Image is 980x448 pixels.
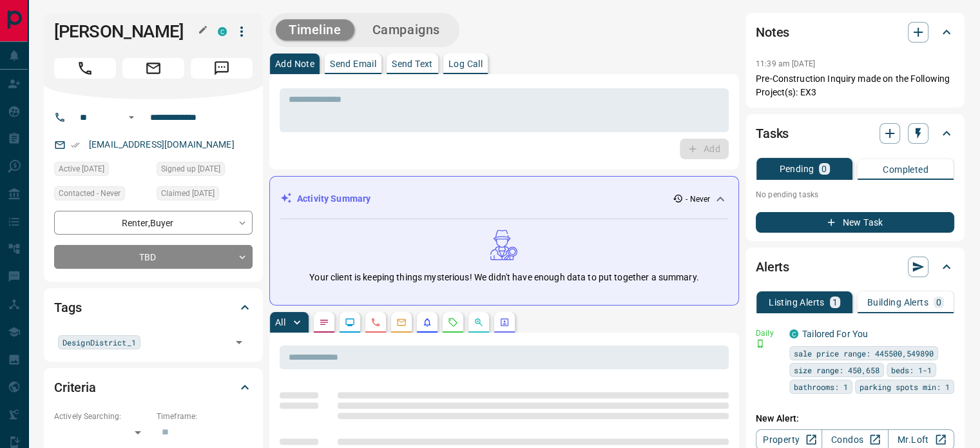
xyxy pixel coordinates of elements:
span: DesignDistrict_1 [62,336,136,349]
h2: Tasks [756,123,789,144]
div: Wed Mar 15 2017 [157,162,253,180]
span: Call [54,58,116,79]
div: condos.ca [789,329,798,338]
div: Activity Summary- Never [280,187,728,211]
p: No pending tasks [756,185,954,204]
span: Email [122,58,184,79]
h2: Notes [756,22,789,43]
h2: Alerts [756,257,789,277]
p: Pre-Construction Inquiry made on the Following Project(s): EX3 [756,72,954,99]
svg: Agent Actions [499,317,510,327]
div: Sat Sep 16 2017 [157,186,253,204]
div: Criteria [54,372,253,403]
span: size range: 450,658 [794,364,879,376]
svg: Push Notification Only [756,339,765,348]
p: Daily [756,327,782,339]
p: Log Call [448,59,483,68]
div: Notes [756,17,954,48]
span: beds: 1-1 [891,364,932,376]
div: condos.ca [218,27,227,36]
p: 11:39 am [DATE] [756,59,815,68]
a: [EMAIL_ADDRESS][DOMAIN_NAME] [89,139,235,150]
a: Tailored For You [802,329,868,339]
p: 0 [821,164,827,173]
p: Send Email [330,59,376,68]
p: New Alert: [756,412,954,425]
svg: Opportunities [474,317,484,327]
button: New Task [756,212,954,233]
p: Timeframe: [157,411,253,422]
svg: Notes [319,317,329,327]
span: sale price range: 445500,549890 [794,347,934,360]
p: Your client is keeping things mysterious! We didn't have enough data to put together a summary. [309,271,698,284]
svg: Email Verified [71,141,80,150]
button: Timeline [276,19,354,41]
svg: Lead Browsing Activity [345,317,355,327]
p: 1 [832,298,838,307]
svg: Emails [396,317,407,327]
button: Campaigns [360,19,453,41]
p: Pending [779,164,814,173]
p: Add Note [275,59,314,68]
div: Tags [54,292,253,323]
span: Message [191,58,253,79]
span: Signed up [DATE] [161,162,220,175]
svg: Calls [370,317,381,327]
p: Completed [883,165,928,174]
span: parking spots min: 1 [860,380,950,393]
p: - Never [686,193,710,205]
button: Open [124,110,139,125]
p: 0 [936,298,941,307]
svg: Listing Alerts [422,317,432,327]
span: bathrooms: 1 [794,380,848,393]
h2: Tags [54,297,81,318]
div: Tasks [756,118,954,149]
div: Sun Nov 07 2021 [54,162,150,180]
div: Alerts [756,251,954,282]
p: Building Alerts [867,298,928,307]
span: Claimed [DATE] [161,187,215,200]
span: Active [DATE] [59,162,104,175]
p: Activity Summary [297,192,370,206]
p: Listing Alerts [769,298,825,307]
p: Actively Searching: [54,411,150,422]
h2: Criteria [54,377,96,398]
div: Renter , Buyer [54,211,253,235]
svg: Requests [448,317,458,327]
h1: [PERSON_NAME] [54,21,198,42]
p: Send Text [392,59,433,68]
div: TBD [54,245,253,269]
button: Open [230,333,248,351]
p: All [275,318,285,327]
span: Contacted - Never [59,187,120,200]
